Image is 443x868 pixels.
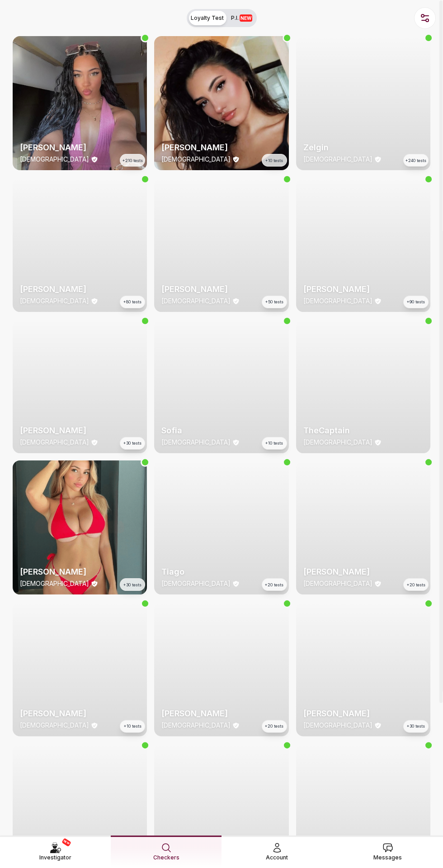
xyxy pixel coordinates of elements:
[123,299,141,305] span: +80 tests
[332,836,443,868] a: Messages
[13,36,147,170] a: thumbchecker[PERSON_NAME][DEMOGRAPHIC_DATA]+210 tests
[13,319,147,453] img: checker
[265,582,283,588] span: +20 tests
[154,177,288,311] a: thumbchecker[PERSON_NAME][DEMOGRAPHIC_DATA]+50 tests
[265,299,283,305] span: +50 tests
[13,177,147,311] a: thumbchecker[PERSON_NAME][DEMOGRAPHIC_DATA]+80 tests
[161,721,231,730] p: [DEMOGRAPHIC_DATA]
[13,602,147,736] a: thumbchecker[PERSON_NAME][DEMOGRAPHIC_DATA]+10 tests
[161,424,281,437] h2: Sofia
[221,836,332,868] a: Account
[303,579,372,588] p: [DEMOGRAPHIC_DATA]
[231,14,252,22] span: P.I.
[161,283,281,296] h2: [PERSON_NAME]
[265,158,283,164] span: +10 tests
[303,155,372,164] p: [DEMOGRAPHIC_DATA]
[161,707,281,720] h2: [PERSON_NAME]
[266,853,288,862] span: Account
[303,438,372,447] p: [DEMOGRAPHIC_DATA]
[303,141,423,154] h2: Zelgin
[20,707,140,720] h2: [PERSON_NAME]
[303,707,423,720] h2: [PERSON_NAME]
[405,158,426,164] span: +240 tests
[154,177,288,311] img: checker
[296,36,430,170] a: thumbcheckerZelgin[DEMOGRAPHIC_DATA]+240 tests
[296,319,430,453] a: thumbcheckerTheCaptain[DEMOGRAPHIC_DATA]
[20,438,89,447] p: [DEMOGRAPHIC_DATA]
[407,723,425,729] span: +30 tests
[124,723,141,729] span: +10 tests
[20,721,89,730] p: [DEMOGRAPHIC_DATA]
[153,853,179,862] span: Checkers
[13,602,147,736] img: checker
[161,297,231,306] p: [DEMOGRAPHIC_DATA]
[111,836,221,868] a: Checkers
[240,14,252,22] span: NEW
[296,177,430,311] a: thumbchecker[PERSON_NAME][DEMOGRAPHIC_DATA]+90 tests
[296,460,430,594] img: checker
[303,566,423,578] h2: [PERSON_NAME]
[296,460,430,594] a: thumbchecker[PERSON_NAME][DEMOGRAPHIC_DATA]+20 tests
[154,460,288,594] img: checker
[61,838,71,847] span: NEW
[161,566,281,578] h2: Tiago
[154,602,288,736] img: checker
[20,297,89,306] p: [DEMOGRAPHIC_DATA]
[161,155,231,164] p: [DEMOGRAPHIC_DATA]
[20,283,140,296] h2: [PERSON_NAME]
[154,319,288,453] a: thumbcheckerSofia[DEMOGRAPHIC_DATA]+10 tests
[13,36,147,170] img: checker
[20,141,140,154] h2: [PERSON_NAME]
[123,158,143,164] span: +210 tests
[20,566,140,578] h2: [PERSON_NAME]
[154,602,288,736] a: thumbchecker[PERSON_NAME][DEMOGRAPHIC_DATA]+20 tests
[20,579,89,588] p: [DEMOGRAPHIC_DATA]
[123,440,141,446] span: +30 tests
[154,460,288,594] a: thumbcheckerTiago[DEMOGRAPHIC_DATA]+20 tests
[296,36,430,170] img: checker
[13,177,147,311] img: checker
[296,602,430,736] img: checker
[13,460,147,594] a: thumbchecker[PERSON_NAME][DEMOGRAPHIC_DATA]+30 tests
[154,36,288,170] a: thumbchecker[PERSON_NAME][DEMOGRAPHIC_DATA]+10 tests
[13,460,147,594] img: checker
[161,579,231,588] p: [DEMOGRAPHIC_DATA]
[20,424,140,437] h2: [PERSON_NAME]
[20,155,89,164] p: [DEMOGRAPHIC_DATA]
[373,853,402,862] span: Messages
[303,424,423,437] h2: TheCaptain
[407,582,425,588] span: +20 tests
[154,319,288,453] img: checker
[265,440,283,446] span: +10 tests
[161,141,281,154] h2: [PERSON_NAME]
[303,721,372,730] p: [DEMOGRAPHIC_DATA]
[154,36,288,170] img: checker
[407,299,425,305] span: +90 tests
[303,297,372,306] p: [DEMOGRAPHIC_DATA]
[191,14,224,22] span: Loyalty Test
[161,438,231,447] p: [DEMOGRAPHIC_DATA]
[39,853,71,862] span: Investigator
[296,177,430,311] img: checker
[123,582,141,588] span: +30 tests
[13,319,147,453] a: thumbchecker[PERSON_NAME][DEMOGRAPHIC_DATA]+30 tests
[265,723,283,729] span: +20 tests
[296,319,430,453] img: checker
[296,602,430,736] a: thumbchecker[PERSON_NAME][DEMOGRAPHIC_DATA]+30 tests
[303,283,423,296] h2: [PERSON_NAME]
